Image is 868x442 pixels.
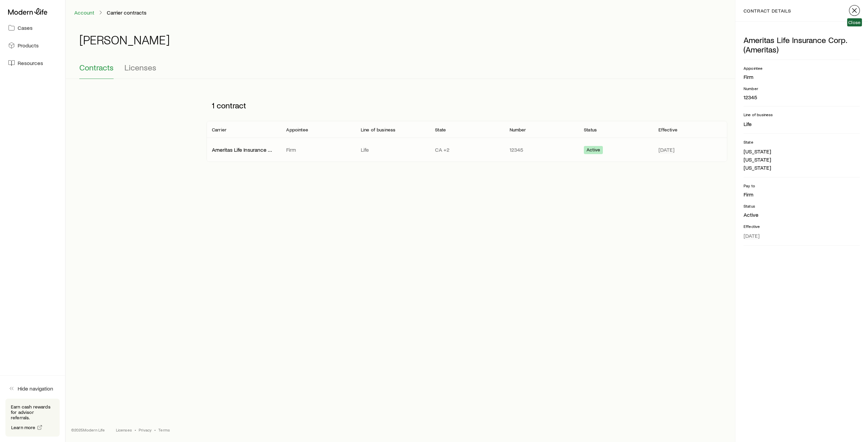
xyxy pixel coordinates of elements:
p: Appointee [286,127,308,132]
p: Status [744,203,860,209]
a: Cases [5,20,60,35]
p: Active [744,211,860,218]
li: [US_STATE] [744,164,860,172]
p: 12345 [744,94,860,101]
span: Contracts [79,63,114,72]
span: • [135,427,136,433]
span: Resources [18,60,43,66]
p: Effective [744,224,860,229]
li: [US_STATE] [744,147,860,155]
span: Hide navigation [18,385,53,392]
h1: [PERSON_NAME] [79,33,170,46]
p: Ameritas Life Insurance Corp. (Ameritas) [212,146,275,153]
a: Resources [5,56,60,70]
p: Line of business [744,112,860,117]
li: Life [744,120,860,128]
span: Cases [18,24,33,31]
p: Earn cash rewards for advisor referrals. [11,404,54,420]
a: Terms [158,427,170,433]
div: Contracting sub-page tabs [79,63,854,79]
p: Appointee [744,65,860,71]
p: Ameritas Life Insurance Corp. (Ameritas) [744,35,860,54]
p: Pay to [744,183,860,188]
p: CA +2 [435,146,498,153]
span: Learn more [11,425,36,430]
p: Life [361,146,424,153]
p: Carrier contracts [107,9,146,16]
p: Firm [744,191,860,198]
button: Hide navigation [5,381,60,396]
a: Products [5,38,60,53]
p: Firm [286,146,350,153]
a: Licenses [116,427,132,433]
span: Close [848,20,861,25]
p: © 2025 Modern Life [71,427,105,433]
p: State [744,139,860,145]
span: [DATE] [658,146,674,153]
span: contract [217,101,246,110]
p: Line of business [361,127,396,132]
p: State [435,127,446,132]
span: • [154,427,156,433]
p: Effective [658,127,677,132]
p: Firm [744,73,860,80]
div: Earn cash rewards for advisor referrals.Learn more [5,399,60,437]
p: 12345 [510,146,573,153]
span: 1 [212,101,215,110]
p: Carrier [212,127,226,132]
p: Number [510,127,526,132]
p: Status [584,127,597,132]
span: Products [18,42,39,49]
a: Account [74,9,95,16]
p: Number [744,86,860,91]
span: Active [587,147,600,154]
li: [US_STATE] [744,155,860,164]
p: contract details [744,8,791,14]
span: Licenses [124,63,156,72]
a: Privacy [139,427,152,433]
span: [DATE] [744,232,759,239]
